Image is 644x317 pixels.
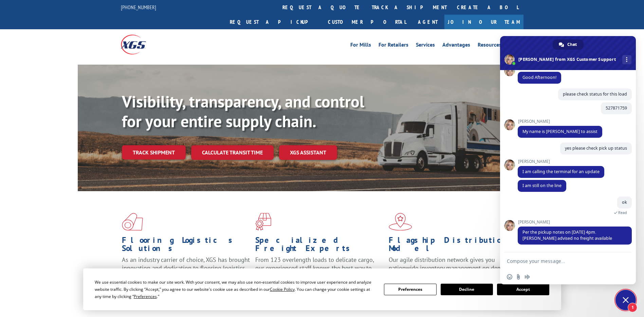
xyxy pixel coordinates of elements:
span: Send a file [516,274,521,280]
a: XGS ASSISTANT [279,145,337,160]
button: Preferences [384,284,436,295]
a: Resources [478,42,501,50]
span: please check status for this load [563,91,627,97]
div: More channels [622,55,631,64]
span: yes please check pick up status [565,145,627,151]
a: Customer Portal [323,15,411,29]
span: Audio message [525,274,530,280]
a: For Retailers [379,42,408,50]
span: Read [618,210,627,215]
a: Agent [411,15,444,29]
span: As an industry carrier of choice, XGS has brought innovation and dedication to flooring logistics... [122,256,250,280]
span: Our agile distribution network gives you nationwide inventory management on demand. [389,256,514,272]
span: 1 [628,303,637,312]
span: Insert an emoji [507,274,512,280]
span: I am still on the line [522,183,562,188]
h1: Specialized Freight Experts [255,236,384,256]
div: Chat [553,39,584,50]
a: Advantages [442,42,470,50]
h1: Flagship Distribution Model [389,236,517,256]
span: My name is [PERSON_NAME] to assist [522,129,597,134]
a: Request a pickup [225,15,323,29]
div: We use essential cookies to make our site work. With your consent, we may also use non-essential ... [95,279,376,300]
button: Decline [441,284,493,295]
span: Preferences [134,294,157,299]
textarea: Compose your message... [507,258,614,264]
a: For Mills [350,42,371,50]
span: 527871759 [606,105,627,111]
span: Cookie Policy [270,286,295,292]
h1: Flooring Logistics Solutions [122,236,250,256]
img: xgs-icon-flagship-distribution-model-red [389,213,412,231]
span: [PERSON_NAME] [518,220,632,224]
a: Services [416,42,435,50]
div: Cookie Consent Prompt [83,268,561,310]
img: xgs-icon-total-supply-chain-intelligence-red [122,213,143,231]
a: [PHONE_NUMBER] [121,4,156,11]
img: xgs-icon-focused-on-flooring-red [255,213,271,231]
span: Per the pickup notes on [DATE] 4pm. [PERSON_NAME] advised no freight available [522,229,612,241]
span: [PERSON_NAME] [518,159,604,164]
span: ok [622,199,627,205]
p: From 123 overlength loads to delicate cargo, our experienced staff knows the best way to move you... [255,256,384,286]
span: [PERSON_NAME] [518,119,602,124]
a: Calculate transit time [191,145,274,160]
a: Join Our Team [444,15,523,29]
span: Chat [567,39,577,50]
b: Visibility, transparency, and control for your entire supply chain. [122,91,364,132]
div: Close chat [615,290,636,310]
button: Accept [497,284,549,295]
a: Track shipment [122,145,186,160]
span: Good Afternoon! [522,74,556,80]
span: I am calling the terminal for an update [522,169,600,174]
